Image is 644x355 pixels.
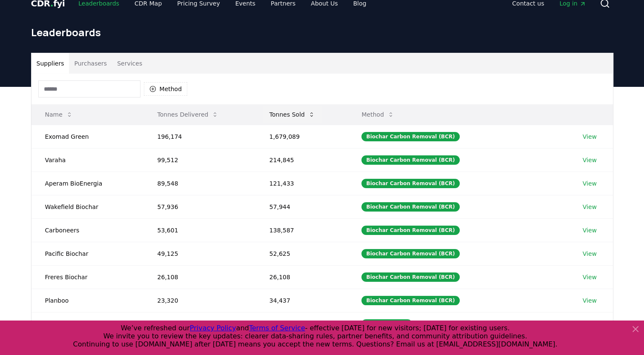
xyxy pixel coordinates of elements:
td: 36,979 [256,312,348,335]
td: 1,679,089 [256,125,348,148]
td: 57,944 [256,195,348,218]
div: Biochar Carbon Removal (BCR) [361,202,459,212]
td: Freres Biochar [31,265,144,289]
td: Pacific Biochar [31,242,144,265]
td: 121,433 [256,172,348,195]
td: 99,512 [144,148,256,172]
td: 26,108 [256,265,348,289]
a: View [583,249,597,258]
td: 52,625 [256,242,348,265]
div: Biochar Carbon Removal (BCR) [361,155,459,165]
button: Method [355,106,401,123]
a: View [583,156,597,164]
button: Name [38,106,80,123]
a: View [583,226,597,235]
td: Carboneers [31,218,144,242]
div: Biochar Carbon Removal (BCR) [361,226,459,235]
div: Biochar Carbon Removal (BCR) [361,272,459,282]
td: 53,601 [144,218,256,242]
a: View [583,179,597,188]
td: 89,548 [144,172,256,195]
button: Tonnes Delivered [151,106,226,123]
button: Tonnes Sold [263,106,322,123]
div: Biochar Carbon Removal (BCR) [361,249,459,258]
div: Biochar Carbon Removal (BCR) [361,132,459,141]
div: Mineralization [361,319,412,329]
a: View [583,296,597,305]
td: Wakefield Biochar [31,195,144,218]
td: Exomad Green [31,125,144,148]
div: Biochar Carbon Removal (BCR) [361,296,459,305]
a: View [583,273,597,281]
div: Biochar Carbon Removal (BCR) [361,179,459,188]
td: 34,437 [256,289,348,312]
td: CarbonCure [31,312,144,335]
td: 23,320 [144,289,256,312]
button: Purchasers [69,53,112,74]
td: 26,108 [144,265,256,289]
a: View [583,132,597,141]
td: Planboo [31,289,144,312]
td: 196,174 [144,125,256,148]
td: 214,845 [256,148,348,172]
h1: Leaderboards [31,26,613,39]
td: 23,191 [144,312,256,335]
td: 57,936 [144,195,256,218]
td: Varaha [31,148,144,172]
button: Suppliers [31,53,69,74]
td: 138,587 [256,218,348,242]
a: View [583,203,597,211]
td: Aperam BioEnergia [31,172,144,195]
a: View [583,320,597,328]
td: 49,125 [144,242,256,265]
button: Method [144,82,188,96]
button: Services [112,53,147,74]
